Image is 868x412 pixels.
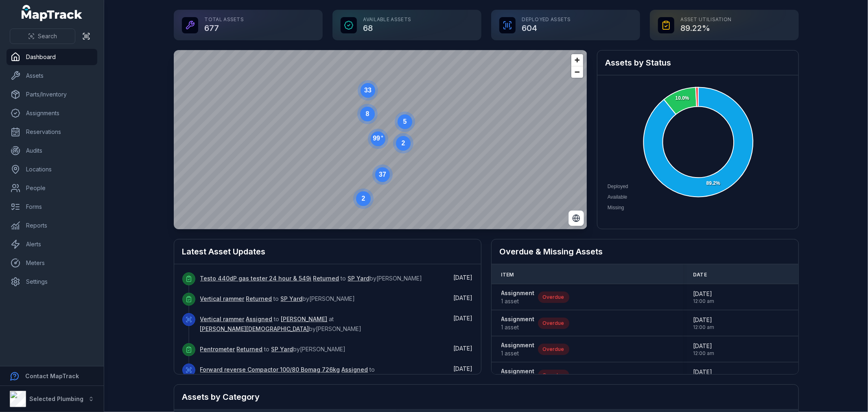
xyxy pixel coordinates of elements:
a: Vertical rammer [200,295,245,303]
time: 9/30/2025, 12:00:00 AM [693,342,714,357]
a: Returned [237,345,263,353]
a: Assignment1 asset [501,341,535,357]
a: MapTrack [22,5,83,21]
span: to at by [PERSON_NAME] [200,316,362,332]
button: Zoom out [571,66,583,78]
a: Assignment1 asset [501,315,535,331]
a: People [7,180,97,196]
a: Dashboard [7,49,97,65]
span: [DATE] [454,274,473,281]
span: 12:00 am [693,324,714,331]
text: 5 [403,118,407,125]
strong: Selected Plumbing [29,395,83,402]
h2: Assets by Category [182,391,790,403]
span: to by [PERSON_NAME] [200,295,355,302]
span: [DATE] [454,294,473,301]
time: 9/30/2025, 12:00:00 AM [693,290,714,305]
time: 10/10/2025, 8:26:39 AM [454,274,473,281]
a: SP Yard [271,345,293,353]
a: Forms [7,199,97,215]
a: Pentrometer [200,345,235,353]
a: Settings [7,274,97,290]
span: 12:00 am [693,298,714,305]
span: 1 asset [501,323,535,331]
time: 10/9/2025, 2:58:28 PM [454,345,473,352]
text: 2 [401,140,405,147]
a: Reservations [7,124,97,140]
h2: Latest Asset Updates [182,246,473,257]
span: [DATE] [454,315,473,322]
a: Returned [246,295,272,303]
span: [DATE] [454,345,473,352]
div: Overdue [538,318,569,329]
div: Overdue [538,291,569,303]
text: 8 [365,110,369,117]
span: [DATE] [693,342,714,350]
a: Assignment [501,367,535,384]
span: to by [PERSON_NAME] [200,346,346,353]
a: Audits [7,142,97,159]
strong: Assignment [501,289,535,297]
a: Alerts [7,236,97,252]
time: 10/9/2025, 1:05:27 PM [454,365,473,372]
span: Search [38,32,57,40]
a: Testo 440dP gas tester 24 hour & 549i [200,274,312,283]
canvas: Map [174,50,587,229]
span: Date [693,272,707,278]
h2: Assets by Status [606,57,790,68]
span: [DATE] [693,316,714,324]
a: Reports [7,217,97,234]
strong: Assignment [501,315,535,323]
strong: Assignment [501,341,535,349]
a: Forward reverse Compactor 100/80 Bomag 726kg [200,366,340,374]
a: Assigned [246,315,273,323]
span: 1 asset [501,297,535,305]
a: Assignments [7,105,97,121]
a: Assigned [342,366,368,374]
time: 9/19/2025, 12:00:00 AM [693,316,714,331]
span: to by [PERSON_NAME] [200,366,375,383]
tspan: + [380,134,383,139]
span: [DATE] [454,365,473,372]
span: 12:00 am [693,350,714,357]
time: 9/30/2025, 12:00:00 AM [693,368,714,383]
a: Assets [7,68,97,84]
button: Zoom in [571,54,583,66]
a: Meters [7,255,97,271]
time: 10/9/2025, 3:35:30 PM [454,315,473,322]
strong: Contact MapTrack [25,373,79,379]
span: Missing [608,205,624,210]
a: [PERSON_NAME] [281,315,328,323]
div: Overdue [538,344,569,355]
a: Returned [313,274,339,283]
button: Search [10,28,75,44]
text: 37 [379,171,386,178]
text: 33 [364,87,372,94]
div: Overdue [538,370,569,381]
span: Available [608,194,627,200]
a: Vertical rammer [200,315,245,323]
a: Parts/Inventory [7,86,97,103]
button: Switch to Satellite View [568,210,584,226]
span: to by [PERSON_NAME] [200,275,422,282]
text: 2 [361,195,365,202]
text: 99 [373,134,383,142]
span: Deployed [608,184,628,189]
h2: Overdue & Missing Assets [500,246,790,257]
span: Item [501,272,514,278]
a: [PERSON_NAME][DEMOGRAPHIC_DATA] [200,325,309,333]
a: SP Yard [348,274,370,283]
strong: Assignment [501,367,535,375]
a: Locations [7,161,97,178]
a: SP Yard [281,295,303,303]
span: [DATE] [693,290,714,298]
span: [DATE] [693,368,714,376]
span: 1 asset [501,349,535,357]
time: 10/9/2025, 3:35:47 PM [454,294,473,301]
a: Assignment1 asset [501,289,535,305]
